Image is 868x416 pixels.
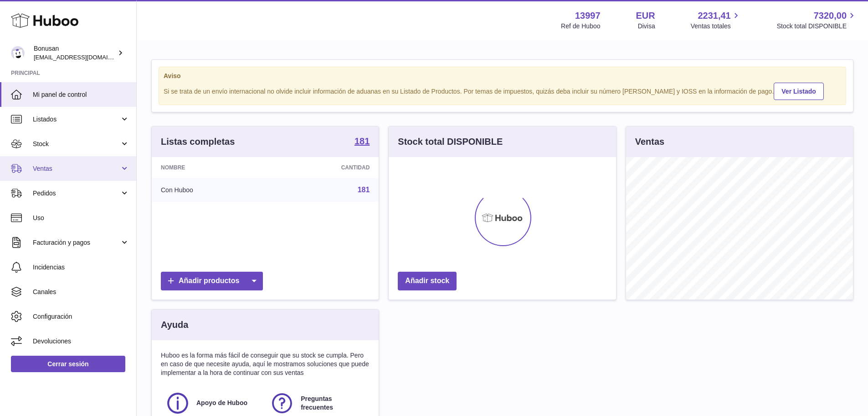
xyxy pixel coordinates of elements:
div: Ref de Huboo [561,22,600,31]
span: Uso [33,214,129,222]
div: Divisa [638,22,655,31]
h3: Ventas [635,136,664,148]
span: Canales [33,288,129,296]
a: Preguntas frecuentes [270,391,365,416]
a: Ver Listado [774,83,823,100]
strong: 181 [354,137,370,146]
span: Stock [33,140,120,148]
span: 2231,41 [698,10,730,22]
h3: Stock total DISPONIBLE [398,136,503,148]
h3: Listas completas [161,136,235,148]
td: Con Huboo [152,178,270,202]
a: Añadir productos [161,272,263,290]
span: Configuración [33,312,129,321]
a: Cerrar sesión [11,356,125,372]
span: Ventas [33,164,120,173]
strong: Aviso [164,72,841,80]
strong: EUR [636,10,655,22]
div: Si se trata de un envío internacional no olvide incluir información de aduanas en su Listado de P... [164,81,841,100]
span: Stock total DISPONIBLE [777,22,857,31]
span: 7320,00 [814,10,847,22]
img: internalAdmin-13997@internal.huboo.com [11,46,25,60]
a: 2231,41 Ventas totales [691,10,741,31]
span: Apoyo de Huboo [196,399,247,407]
span: Preguntas frecuentes [301,395,364,412]
a: 7320,00 Stock total DISPONIBLE [777,10,857,31]
span: Devoluciones [33,337,129,346]
span: Mi panel de control [33,90,129,99]
h3: Ayuda [161,319,188,331]
span: Pedidos [33,189,120,198]
a: 181 [354,137,370,147]
a: Apoyo de Huboo [165,391,261,416]
a: 181 [358,186,370,194]
strong: 13997 [575,10,601,22]
th: Nombre [152,157,270,178]
th: Cantidad [270,157,379,178]
span: Facturación y pagos [33,238,120,247]
span: Listados [33,115,120,124]
a: Añadir stock [398,272,457,290]
span: Ventas totales [691,22,741,31]
div: Bonusan [34,44,116,62]
span: Incidencias [33,263,129,272]
p: Huboo es la forma más fácil de conseguir que su stock se cumpla. Pero en caso de que necesite ayu... [161,351,370,377]
span: [EMAIL_ADDRESS][DOMAIN_NAME] [34,53,134,61]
